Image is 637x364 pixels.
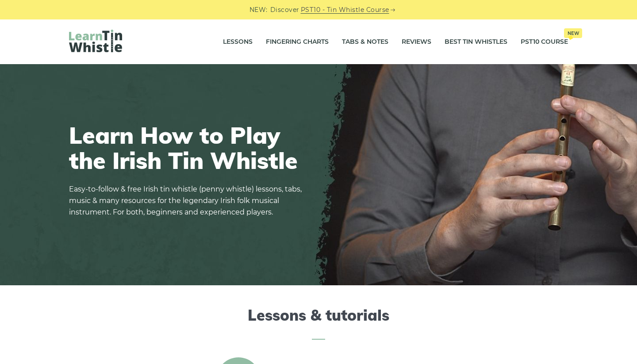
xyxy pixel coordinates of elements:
[69,123,308,173] h1: Learn How to Play the Irish Tin Whistle
[223,31,253,53] a: Lessons
[564,28,582,38] span: New
[266,31,329,53] a: Fingering Charts
[445,31,507,53] a: Best Tin Whistles
[69,184,308,218] p: Easy-to-follow & free Irish tin whistle (penny whistle) lessons, tabs, music & many resources for...
[69,307,568,340] h2: Lessons & tutorials
[342,31,388,53] a: Tabs & Notes
[521,31,568,53] a: PST10 CourseNew
[69,30,122,52] img: LearnTinWhistle.com
[402,31,431,53] a: Reviews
